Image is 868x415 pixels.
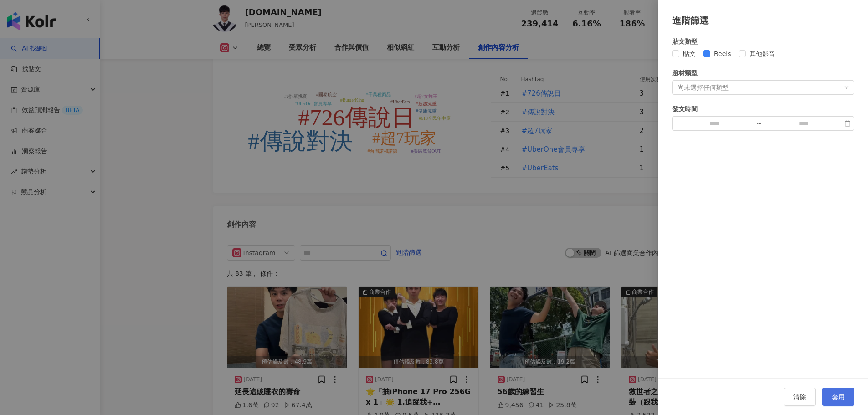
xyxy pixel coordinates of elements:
button: 套用 [822,388,854,406]
div: 尚未選擇任何類型 [678,84,729,91]
span: down [844,85,849,90]
span: 清除 [793,393,806,400]
div: 進階篩選 [672,14,854,27]
span: 其他影音 [746,49,779,59]
div: 題材類型 [672,68,854,78]
span: Reels [710,49,735,59]
span: 貼文 [679,49,699,59]
span: 套用 [832,393,845,400]
div: 發文時間 [672,104,854,114]
button: 清除 [784,388,816,406]
div: 貼文類型 [672,36,854,46]
div: ~ [753,120,765,127]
